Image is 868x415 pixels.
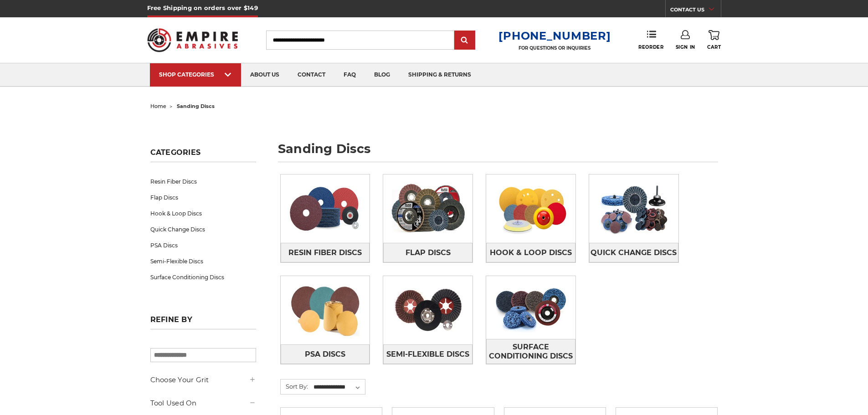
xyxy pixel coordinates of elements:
[150,253,256,269] a: Semi-Flexible Discs
[150,148,256,162] h5: Categories
[486,339,575,364] a: Surface Conditioning Discs
[386,347,469,362] span: Semi-Flexible Discs
[383,344,473,364] a: Semi-Flexible Discs
[589,174,678,243] img: Quick Change Discs
[241,63,288,87] a: about us
[150,103,166,109] a: home
[676,44,695,50] span: Sign In
[159,71,232,78] div: SHOP CATEGORIES
[399,63,480,87] a: shipping & returns
[707,44,721,50] span: Cart
[589,243,678,262] a: Quick Change Discs
[288,63,334,87] a: contact
[383,174,473,243] img: Flap Discs
[638,44,663,50] span: Reorder
[150,205,256,221] a: Hook & Loop Discs
[150,221,256,237] a: Quick Change Discs
[281,379,308,393] label: Sort By:
[150,269,256,285] a: Surface Conditioning Discs
[490,245,572,261] span: Hook & Loop Discs
[498,29,611,42] a: [PHONE_NUMBER]
[312,380,365,394] select: Sort By:
[278,143,718,162] h1: sanding discs
[150,315,256,329] h5: Refine by
[365,63,399,87] a: blog
[334,63,365,87] a: faq
[670,5,721,17] a: CONTACT US
[177,103,215,109] span: sanding discs
[486,276,575,339] img: Surface Conditioning Discs
[150,237,256,253] a: PSA Discs
[147,22,238,58] img: Empire Abrasives
[591,245,677,261] span: Quick Change Discs
[456,31,474,50] input: Submit
[150,174,256,190] a: Resin Fiber Discs
[383,243,473,262] a: Flap Discs
[281,276,370,344] img: PSA Discs
[383,276,473,344] img: Semi-Flexible Discs
[150,190,256,205] a: Flap Discs
[288,245,362,261] span: Resin Fiber Discs
[406,245,451,261] span: Flap Discs
[281,174,370,243] img: Resin Fiber Discs
[638,30,663,50] a: Reorder
[150,398,256,409] h5: Tool Used On
[486,174,575,243] img: Hook & Loop Discs
[281,243,370,262] a: Resin Fiber Discs
[150,374,256,385] h5: Choose Your Grit
[486,243,575,262] a: Hook & Loop Discs
[498,45,611,51] p: FOR QUESTIONS OR INQUIRIES
[707,30,721,50] a: Cart
[281,344,370,364] a: PSA Discs
[305,347,345,362] span: PSA Discs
